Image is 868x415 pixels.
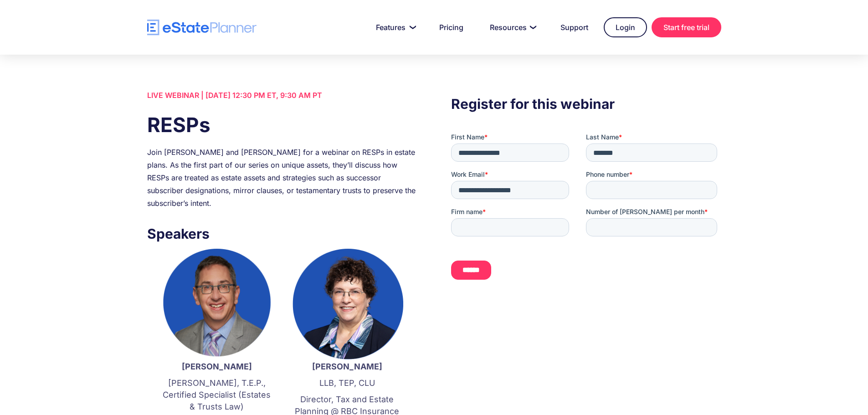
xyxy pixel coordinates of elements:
div: Join [PERSON_NAME] and [PERSON_NAME] for a webinar on RESPs in estate plans. As the first part of... [147,146,417,210]
a: Login [604,17,647,37]
p: [PERSON_NAME], T.E.P., Certified Specialist (Estates & Trusts Law) [161,377,273,413]
h1: RESPs [147,111,417,139]
iframe: Form 0 [451,133,721,296]
p: LLB, TEP, CLU [291,377,403,389]
a: Start free trial [652,17,721,37]
a: Pricing [428,18,474,36]
a: home [147,20,257,36]
a: Resources [479,18,545,36]
h3: Speakers [147,223,417,244]
a: Support [550,18,599,36]
div: LIVE WEBINAR | [DATE] 12:30 PM ET, 9:30 AM PT [147,89,417,102]
a: Features [365,18,424,36]
strong: [PERSON_NAME] [182,362,252,371]
h3: Register for this webinar [451,93,721,114]
strong: [PERSON_NAME] [312,362,382,371]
